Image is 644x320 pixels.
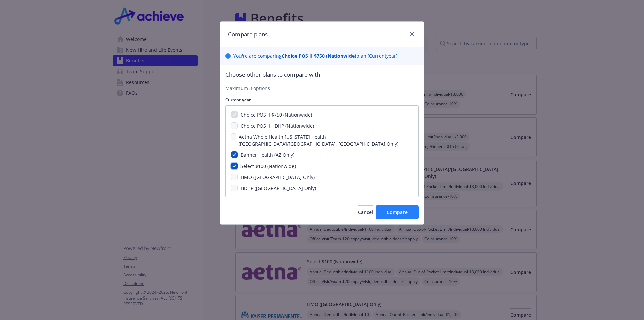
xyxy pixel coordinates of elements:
[240,123,314,129] span: Choice POS II HDHP (Nationwide)
[225,70,419,79] p: Choose other plans to compare with
[240,174,315,180] span: HMO ([GEOGRAPHIC_DATA] Only)
[240,111,312,118] span: Choice POS II $750 (Nationwide)
[408,30,416,38] a: close
[282,53,356,59] b: Choice POS II $750 (Nationwide)
[387,209,408,215] span: Compare
[240,163,296,169] span: Select $100 (Nationwide)
[239,134,398,147] span: Aetna Whole Health [US_STATE] Health ([GEOGRAPHIC_DATA]/[GEOGRAPHIC_DATA], [GEOGRAPHIC_DATA] Only)
[240,185,316,191] span: HDHP ([GEOGRAPHIC_DATA] Only)
[233,52,397,59] p: You ' re are comparing plan ( Current year)
[228,30,268,39] h1: Compare plans
[225,85,419,92] p: Maximum 3 options
[376,205,419,219] button: Compare
[240,152,294,158] span: Banner Health (AZ Only)
[358,209,373,215] span: Cancel
[225,97,419,103] p: Current year
[358,205,373,219] button: Cancel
